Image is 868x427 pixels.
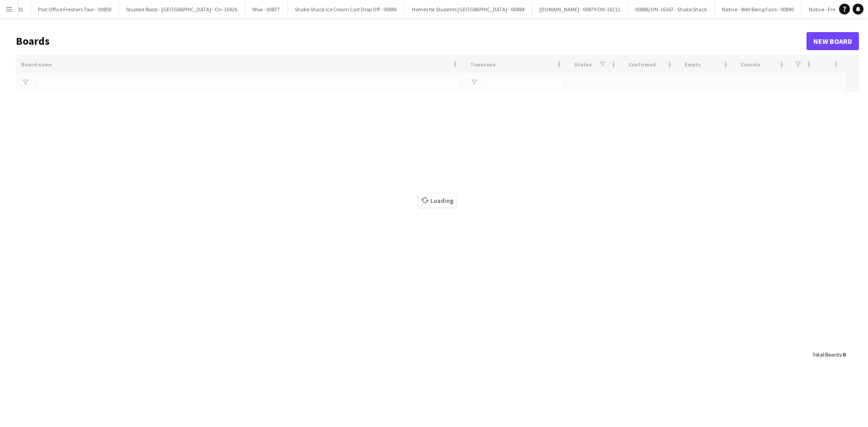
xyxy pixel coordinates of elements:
div: : [812,346,845,363]
button: Student Roost - [GEOGRAPHIC_DATA] - On-16926 [119,0,245,18]
button: Shake Shack Ice Cream Cart Drop Off - 00886 [288,0,405,18]
h1: Boards [16,34,807,48]
span: Loading [419,194,456,207]
span: 0 [843,351,845,358]
span: Total Boards [812,351,841,358]
button: Post Office Freshers Tour - 00850 [31,0,119,18]
button: Native - Well Being Fairs - 00840 [715,0,802,18]
button: Homes for Students [GEOGRAPHIC_DATA] - 00884 [405,0,532,18]
button: [DOMAIN_NAME] - 00879 ON-16211 [532,0,628,18]
button: 00886/ON-16167 - Shake Shack [628,0,715,18]
button: Wise - 00877 [245,0,288,18]
a: New Board [807,32,859,50]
